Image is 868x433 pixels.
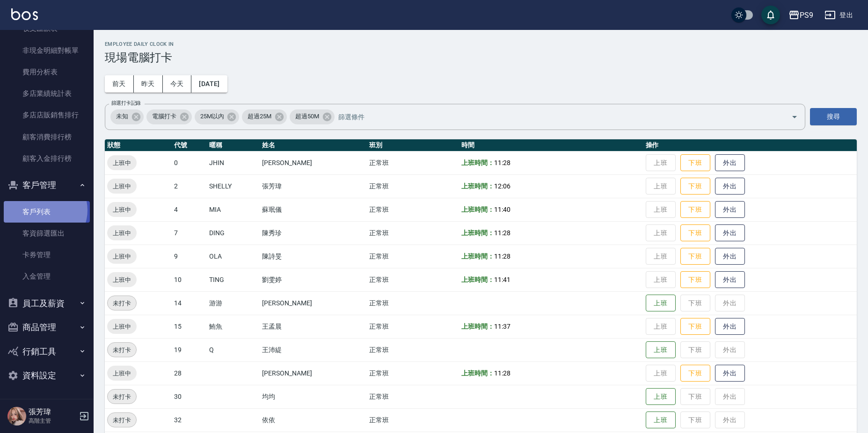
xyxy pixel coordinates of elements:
[4,173,90,197] button: 客戶管理
[715,271,745,289] button: 外出
[461,323,494,330] b: 上班時間：
[172,139,207,152] th: 代號
[191,75,227,93] button: [DATE]
[4,104,90,126] a: 多店店販銷售排行
[172,338,207,361] td: 19
[207,291,260,315] td: 游游
[461,159,494,166] b: 上班時間：
[108,345,136,355] span: 未打卡
[260,151,367,174] td: [PERSON_NAME]
[4,339,90,364] button: 行銷工具
[260,338,367,361] td: 王沛緹
[207,198,260,221] td: MIA
[172,408,207,432] td: 32
[461,229,494,237] b: 上班時間：
[105,75,134,93] button: 前天
[367,408,459,432] td: 正常班
[680,318,710,335] button: 下班
[172,315,207,338] td: 15
[260,268,367,291] td: 劉雯婷
[494,369,511,377] span: 11:28
[494,253,511,260] span: 11:28
[715,178,745,195] button: 外出
[4,244,90,266] a: 卡券管理
[105,51,857,64] h3: 現場電腦打卡
[4,83,90,104] a: 多店業績統計表
[821,7,857,24] button: 登出
[260,174,367,198] td: 張芳瑋
[715,224,745,242] button: 外出
[242,109,287,124] div: 超過25M
[172,198,207,221] td: 4
[107,252,137,261] span: 上班中
[367,151,459,174] td: 正常班
[207,174,260,198] td: SHELLY
[172,361,207,385] td: 28
[172,268,207,291] td: 10
[461,276,494,283] b: 上班時間：
[172,291,207,315] td: 14
[260,408,367,432] td: 依依
[461,369,494,377] b: 上班時間：
[643,139,857,152] th: 操作
[4,223,90,244] a: 客資篩選匯出
[367,268,459,291] td: 正常班
[107,368,137,378] span: 上班中
[172,245,207,268] td: 9
[107,158,137,168] span: 上班中
[715,318,745,335] button: 外出
[207,139,260,152] th: 暱稱
[680,248,710,265] button: 下班
[260,221,367,245] td: 陳秀珍
[367,315,459,338] td: 正常班
[680,201,710,218] button: 下班
[4,201,90,223] a: 客戶列表
[172,385,207,408] td: 30
[11,8,38,20] img: Logo
[646,388,676,405] button: 上班
[494,206,511,213] span: 11:40
[172,151,207,174] td: 0
[646,341,676,359] button: 上班
[367,291,459,315] td: 正常班
[107,275,137,285] span: 上班中
[336,108,775,125] input: 篩選條件
[260,361,367,385] td: [PERSON_NAME]
[680,178,710,195] button: 下班
[29,417,76,425] p: 高階主管
[105,41,857,47] h2: Employee Daily Clock In
[108,415,136,425] span: 未打卡
[787,109,802,124] button: Open
[107,322,137,332] span: 上班中
[715,365,745,382] button: 外出
[367,221,459,245] td: 正常班
[646,411,676,429] button: 上班
[195,109,240,124] div: 25M以內
[715,248,745,265] button: 外出
[163,75,192,93] button: 今天
[260,385,367,408] td: 均均
[146,112,182,121] span: 電腦打卡
[111,100,141,107] label: 篩選打卡記錄
[461,253,494,260] b: 上班時間：
[4,40,90,61] a: 非現金明細對帳單
[785,6,817,25] button: PS9
[29,407,76,417] h5: 張芳瑋
[680,271,710,289] button: 下班
[172,174,207,198] td: 2
[195,112,230,121] span: 25M以內
[367,174,459,198] td: 正常班
[459,139,643,152] th: 時間
[260,245,367,268] td: 陳詩旻
[260,198,367,221] td: 蘇珉儀
[134,75,163,93] button: 昨天
[4,126,90,148] a: 顧客消費排行榜
[4,291,90,316] button: 員工及薪資
[494,276,511,283] span: 11:41
[7,407,26,426] img: Person
[367,385,459,408] td: 正常班
[4,148,90,169] a: 顧客入金排行榜
[461,182,494,190] b: 上班時間：
[260,291,367,315] td: [PERSON_NAME]
[4,363,90,388] button: 資料設定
